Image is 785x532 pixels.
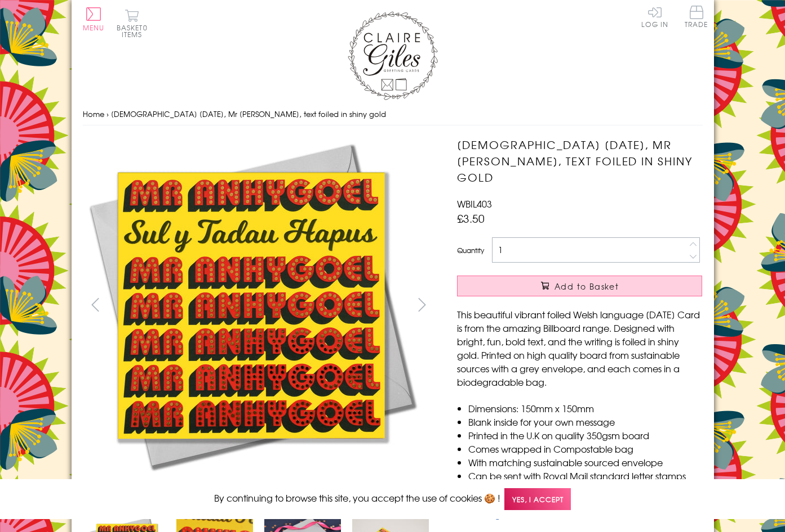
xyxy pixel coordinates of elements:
span: Add to Basket [555,281,619,292]
a: Trade [685,6,708,30]
img: Welsh Father's Day, Mr Anhygoel, text foiled in shiny gold [83,137,421,474]
button: prev [83,292,108,317]
a: Log In [641,6,668,28]
span: Yes, I accept [504,488,571,510]
span: [DEMOGRAPHIC_DATA] [DATE], Mr [PERSON_NAME], text foiled in shiny gold [111,109,386,119]
li: Comes wrapped in Compostable bag [468,442,702,456]
a: Home [83,109,104,119]
span: Menu [83,22,105,33]
li: Blank inside for your own message [468,415,702,429]
img: Claire Giles Greetings Cards [348,11,438,100]
span: › [107,109,109,119]
button: next [409,292,434,317]
li: Can be sent with Royal Mail standard letter stamps [468,469,702,483]
button: Basket0 items [117,9,148,38]
li: With matching sustainable sourced envelope [468,456,702,469]
button: Add to Basket [457,276,702,296]
p: This beautiful vibrant foiled Welsh language [DATE] Card is from the amazing Billboard range. Des... [457,308,702,389]
span: Trade [685,6,708,28]
h1: [DEMOGRAPHIC_DATA] [DATE], Mr [PERSON_NAME], text foiled in shiny gold [457,137,702,185]
label: Quantity [457,245,484,255]
li: Dimensions: 150mm x 150mm [468,402,702,415]
li: Printed in the U.K on quality 350gsm board [468,429,702,442]
span: 0 items [122,22,148,39]
button: Menu [83,7,105,31]
span: £3.50 [457,210,485,226]
nav: breadcrumbs [83,103,703,126]
span: WBIL403 [457,197,492,210]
